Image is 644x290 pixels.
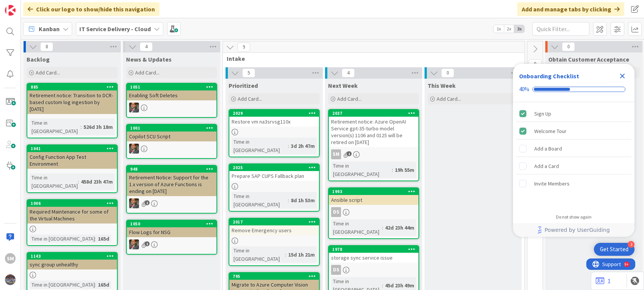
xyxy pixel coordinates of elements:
[27,253,117,260] div: 1143
[127,173,216,196] div: Retirement Notice: Support for the 1.x version of Azure Functions is ending on [DATE]
[127,166,216,173] div: 948
[519,86,628,93] div: Checklist progress: 40%
[556,214,592,220] div: Do not show again
[126,220,217,255] a: 1050Flow Logs for NSGDP
[382,281,383,290] span: :
[126,165,217,214] a: 948Retirement Notice: Support for the 1.x version of Azure Functions is ending on [DATE]DP
[331,149,341,159] div: SM
[135,69,159,76] span: Add Card...
[238,95,262,102] span: Add Card...
[286,250,317,259] div: 15d 1h 21m
[229,171,319,181] div: Prepare SAP CUPS Fallback plan
[232,138,288,154] div: Time in [GEOGRAPHIC_DATA]
[145,200,150,205] span: 1
[40,42,53,51] span: 8
[227,55,515,62] span: Intake
[233,111,319,116] div: 2029
[517,2,624,16] div: Add and manage tabs by clicking
[82,123,115,131] div: 526d 3h 18m
[229,219,319,225] div: 2017
[145,241,150,246] span: 1
[328,109,419,181] a: 2037Retirement notice: Azure OpenAI Service gpt-35-turbo model version(s) 1106 and 0125 will be r...
[332,247,418,252] div: 1978
[437,95,461,102] span: Add Card...
[130,166,216,172] div: 948
[229,218,320,266] a: 2017Remove Emergency usersTime in [GEOGRAPHIC_DATA]:15d 1h 21m
[534,144,562,153] div: Add a Board
[229,117,319,127] div: Restore vm na3srvsg110x
[229,163,320,212] a: 2025Prepare SAP CUPS Fallback planTime in [GEOGRAPHIC_DATA]:8d 1h 53m
[328,187,419,239] a: 1993Ansible scriptDSTime in [GEOGRAPHIC_DATA]:42d 23h 44m
[127,239,216,249] div: DP
[242,68,255,78] span: 5
[233,274,319,279] div: 795
[329,195,418,205] div: Ansible script
[342,68,355,78] span: 4
[548,55,629,63] span: Obtain Customer Acceptance
[532,22,589,36] input: Quick Filter...
[27,83,118,138] a: 885Retirement notice: Transition to DCR-based custom log ingestion by [DATE]Time in [GEOGRAPHIC_D...
[329,207,418,217] div: DS
[27,90,117,114] div: Retirement notice: Transition to DCR-based custom log ingestion by [DATE]
[5,5,16,16] img: Visit kanbanzone.com
[596,276,611,285] a: 1
[127,220,216,227] div: 1050
[140,42,153,51] span: 4
[27,144,118,193] a: 1041Config Function App Test EnvironmentTime in [GEOGRAPHIC_DATA]:458d 23h 47m
[129,239,139,249] img: DP
[232,192,288,209] div: Time in [GEOGRAPHIC_DATA]
[5,274,16,285] img: avatar
[130,221,216,227] div: 1050
[329,188,418,195] div: 1993
[519,71,579,81] div: Onboarding Checklist
[27,145,117,152] div: 1041
[36,69,60,76] span: Add Card...
[229,110,319,127] div: 2029Restore vm na3srvsg110x
[127,198,216,208] div: DP
[39,24,60,33] span: Kanban
[382,223,383,232] span: :
[126,83,217,118] a: 1051Enabling Soft DeletesDP
[237,43,250,52] span: 9
[289,196,317,204] div: 8d 1h 53m
[332,111,418,116] div: 2037
[23,2,159,16] div: Click our logo to show/hide this navigation
[519,86,529,93] div: 40%
[229,164,319,181] div: 2025Prepare SAP CUPS Fallback plan
[534,179,570,188] div: Invite Members
[383,281,416,290] div: 45d 23h 49m
[130,84,216,90] div: 1051
[331,219,382,236] div: Time in [GEOGRAPHIC_DATA]
[5,253,16,264] div: SM
[289,142,317,150] div: 3d 2h 47m
[616,70,628,82] div: Close Checklist
[79,25,151,33] b: IT Service Delivery - Cloud
[329,110,418,147] div: 2037Retirement notice: Azure OpenAI Service gpt-35-turbo model version(s) 1106 and 0125 will be r...
[127,125,216,132] div: 1001
[129,198,139,208] img: DP
[229,110,319,117] div: 2029
[126,55,172,63] span: News & Updates
[31,84,117,90] div: 885
[441,68,454,78] span: 0
[328,82,358,89] span: Next Week
[127,166,216,196] div: 948Retirement Notice: Support for the 1.x version of Azure Functions is ending on [DATE]
[562,42,575,51] span: 0
[78,177,79,186] span: :
[534,109,551,118] div: Sign Up
[516,158,631,174] div: Add a Card is incomplete.
[329,253,418,263] div: storage sync service issue
[127,125,216,141] div: 1001Copilot SCU Script
[127,84,216,100] div: 1051Enabling Soft Deletes
[27,84,117,90] div: 885
[600,246,628,253] div: Get Started
[127,220,216,237] div: 1050Flow Logs for NSG
[513,64,635,237] div: Checklist Container
[517,223,631,237] a: Powered by UserGuiding
[30,119,80,135] div: Time in [GEOGRAPHIC_DATA]
[27,200,117,223] div: 1006Required Maintenance for some of the Virtual Machines
[27,152,117,169] div: Config Function App Test Environment
[329,265,418,275] div: DS
[288,142,289,150] span: :
[232,246,285,263] div: Time in [GEOGRAPHIC_DATA]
